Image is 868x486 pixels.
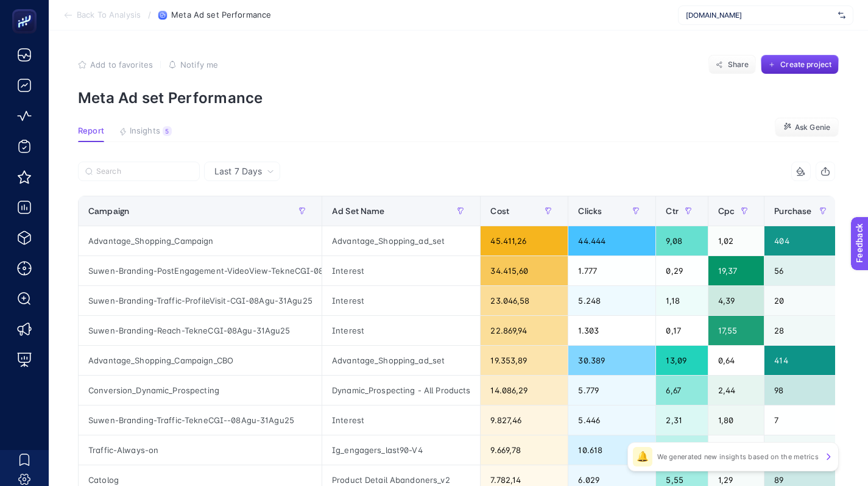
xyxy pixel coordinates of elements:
[88,206,129,216] span: Campaign
[656,346,707,375] div: 13,09
[708,435,764,465] div: 0,91
[96,167,192,176] input: Search
[775,118,839,137] button: Ask Genie
[322,316,480,345] div: Interest
[656,286,707,315] div: 1,18
[708,256,764,285] div: 19,37
[780,60,831,70] span: Create project
[774,206,811,216] span: Purchase
[148,10,151,20] span: /
[78,60,153,70] button: Add to favorites
[838,9,845,21] img: svg%3e
[708,406,764,435] div: 1,80
[708,55,756,74] button: Share
[568,376,655,405] div: 5.779
[171,10,271,20] span: Meta Ad set Performance
[764,376,842,405] div: 98
[568,406,655,435] div: 5.446
[761,55,839,74] button: Create project
[656,376,707,405] div: 6,67
[718,206,735,216] span: Cpc
[322,286,480,315] div: Interest
[481,316,568,345] div: 22.869,94
[168,60,218,70] button: Notify me
[79,346,322,375] div: Advantage_Shopping_Campaign_CBO
[90,60,153,70] span: Add to favorites
[481,286,568,315] div: 23.046,58
[322,226,480,256] div: Advantage_Shopping_ad_set
[79,226,322,256] div: Advantage_Shopping_Campaign
[322,346,480,375] div: Advantage_Shopping_ad_set
[764,435,842,465] div: 27
[764,346,842,375] div: 414
[795,123,830,132] span: Ask Genie
[130,126,160,136] span: Insights
[79,376,322,405] div: Conversion_Dynamic_Prospecting
[764,316,842,345] div: 28
[322,256,480,285] div: Interest
[322,406,480,435] div: Interest
[78,89,839,107] p: Meta Ad set Performance
[322,435,480,465] div: Ig_engagers_last90-V4
[77,10,141,20] span: Back To Analysis
[7,4,46,13] span: Feedback
[568,226,655,256] div: 44.444
[708,346,764,375] div: 0,64
[214,165,262,177] span: Last 7 Days
[79,316,322,345] div: Suwen-Branding-Reach-TekneCGI-08Agu-31Agu25
[708,286,764,315] div: 4,39
[656,226,707,256] div: 9,08
[686,10,833,20] span: [DOMAIN_NAME]
[568,316,655,345] div: 1.303
[481,435,568,465] div: 9.669,78
[322,376,480,405] div: Dynamic_Prospecting - All Products
[481,406,568,435] div: 9.827,46
[481,346,568,375] div: 19.353,89
[656,316,707,345] div: 0,17
[764,256,842,285] div: 56
[656,256,707,285] div: 0,29
[490,206,509,216] span: Cost
[78,126,104,136] span: Report
[633,447,652,466] div: 🔔
[79,256,322,285] div: Suwen-Branding-PostEngagement-VideoView-TekneCGI-08Agu-31Agu25
[656,406,707,435] div: 2,31
[79,435,322,465] div: Traffic-Always-on
[708,226,764,256] div: 1,02
[481,226,568,256] div: 45.411,26
[708,376,764,405] div: 2,44
[578,206,602,216] span: Clicks
[666,206,678,216] span: Ctr
[79,286,322,315] div: Suwen-Branding-Traffic-ProfileVisit-CGI-08Agu-31Agu25
[568,346,655,375] div: 30.389
[568,256,655,285] div: 1.777
[708,316,764,345] div: 17,55
[764,406,842,435] div: 7
[728,60,749,70] span: Share
[481,376,568,405] div: 14.086,29
[656,435,707,465] div: 4,00
[163,126,172,136] div: 5
[764,226,842,256] div: 404
[332,206,385,216] span: Ad Set Name
[568,286,655,315] div: 5.248
[481,256,568,285] div: 34.415,60
[180,60,218,70] span: Notify me
[568,435,655,465] div: 10.618
[657,452,819,462] p: We generated new insights based on the metrics
[79,406,322,435] div: Suwen-Branding-Traffic-TekneCGI--08Agu-31Agu25
[764,286,842,315] div: 20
